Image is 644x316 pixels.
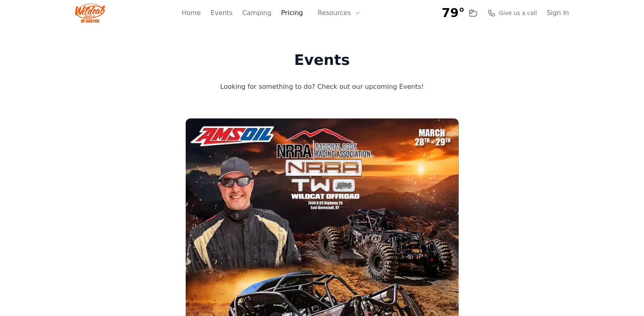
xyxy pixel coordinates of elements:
p: Looking for something to do? Check out our upcoming Events! [188,81,457,92]
a: Pricing [281,8,303,18]
button: Resources [313,5,366,21]
a: Sign In [547,8,569,18]
a: Give us a call [488,9,537,17]
a: Home [182,8,201,18]
span: Give us a call [499,9,537,17]
h1: Events [188,52,457,68]
a: Events [210,8,232,18]
a: Camping [242,8,271,18]
img: Wildcat Logo [75,3,106,23]
span: 79° [442,6,465,20]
